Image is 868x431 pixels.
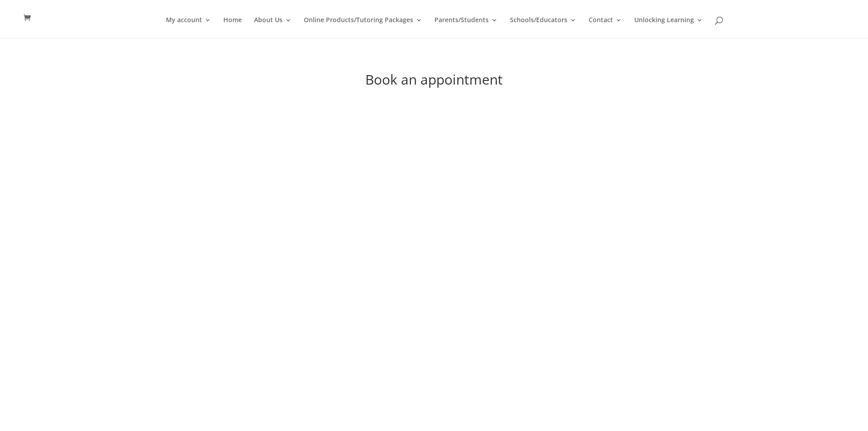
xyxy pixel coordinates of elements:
a: About Us [254,17,292,38]
a: Schools/Educators [510,17,576,38]
a: My account [166,17,211,38]
a: Unlocking Learning [634,17,703,38]
a: Online Products/Tutoring Packages [304,17,422,38]
h1: Book an appointment [190,73,678,91]
a: Contact [589,17,622,38]
a: Parents/Students [434,17,498,38]
a: Home [223,17,242,38]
